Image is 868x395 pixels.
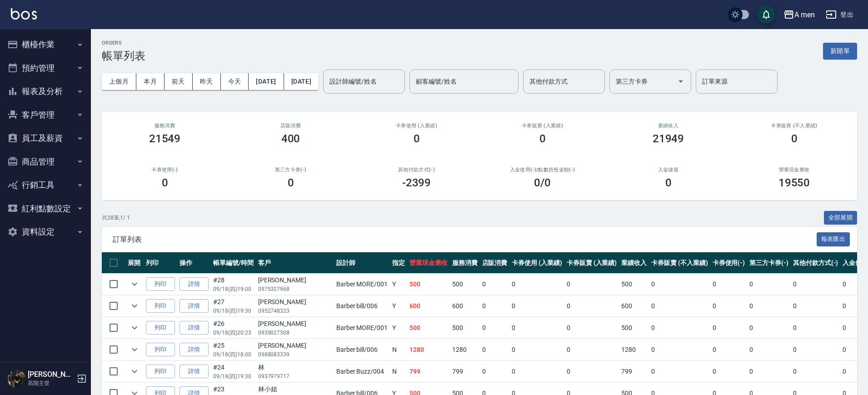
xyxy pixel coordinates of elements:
td: 0 [649,361,710,382]
th: 其他付款方式(-) [791,252,841,274]
p: 0937979717 [258,372,332,380]
th: 第三方卡券(-) [747,252,791,274]
h2: 卡券販賣 (入業績) [490,123,594,129]
button: 客戶管理 [4,103,87,127]
h2: 業績收入 [616,123,720,129]
td: 0 [564,361,619,382]
h3: 0 [414,132,420,145]
button: 報表及分析 [4,80,87,103]
button: 上個月 [102,73,136,90]
td: Barber MORE /001 [334,317,390,339]
td: 0 [509,339,564,360]
button: 列印 [146,321,175,335]
p: 09/18 (四) 19:30 [213,307,254,315]
h2: 卡券販賣 (不入業績) [742,123,846,129]
td: #25 [211,339,256,360]
td: #27 [211,295,256,317]
button: 登出 [822,6,857,23]
td: 0 [649,295,710,317]
h3: 0 [162,176,168,189]
td: 0 [747,339,791,360]
td: 500 [619,317,649,339]
th: 服務消費 [450,252,480,274]
td: Barber Buzz /004 [334,361,390,382]
td: 1280 [450,339,480,360]
td: 0 [710,274,748,295]
button: 列印 [146,343,175,357]
td: N [390,361,407,382]
td: 0 [791,361,841,382]
th: 業績收入 [619,252,649,274]
button: 預約管理 [4,56,87,80]
button: 本月 [136,73,165,90]
td: 0 [509,295,564,317]
button: Open [673,74,688,89]
td: #26 [211,317,256,339]
td: 0 [480,361,510,382]
td: 0 [747,295,791,317]
td: 0 [509,317,564,339]
button: expand row [128,277,141,291]
td: 0 [480,317,510,339]
td: 0 [747,274,791,295]
a: 報表匯出 [817,235,850,243]
button: 昨天 [193,73,221,90]
td: 0 [480,339,510,360]
td: Barber MORE /001 [334,274,390,295]
td: Y [390,295,407,317]
td: Barber bill /006 [334,339,390,360]
h2: 入金使用(-) /點數折抵金額(-) [490,167,594,173]
h3: 0 [665,176,672,189]
td: 799 [619,361,649,382]
th: 卡券使用(-) [710,252,748,274]
td: 600 [450,295,480,317]
td: 0 [791,295,841,317]
div: [PERSON_NAME] [258,319,332,329]
th: 客戶 [256,252,334,274]
h3: 0 [791,132,798,145]
td: 0 [791,274,841,295]
td: 1280 [619,339,649,360]
button: 櫃檯作業 [4,33,87,56]
button: 紅利點數設定 [4,197,87,220]
td: N [390,339,407,360]
td: 0 [564,317,619,339]
h2: 卡券使用 (入業績) [364,123,469,129]
td: 0 [710,317,748,339]
button: save [757,5,775,24]
td: 0 [649,317,710,339]
button: expand row [128,343,141,356]
button: 商品管理 [4,150,87,174]
p: 09/18 (四) 19:00 [213,285,254,293]
td: 799 [407,361,450,382]
button: [DATE] [249,73,284,90]
td: 500 [450,274,480,295]
td: 0 [747,317,791,339]
button: 新開單 [823,43,857,60]
h2: 營業現金應收 [742,167,846,173]
h3: 帳單列表 [102,50,145,62]
div: [PERSON_NAME] [258,297,332,307]
button: expand row [128,365,141,378]
button: 前天 [165,73,193,90]
button: 行銷工具 [4,173,87,197]
button: 資料設定 [4,220,87,244]
div: [PERSON_NAME] [258,275,332,285]
button: A men [780,5,818,24]
h2: 卡券使用(-) [113,167,217,173]
button: 列印 [146,299,175,313]
h3: 服務消費 [113,123,217,129]
h3: 0 /0 [534,176,551,189]
td: 0 [649,339,710,360]
td: 0 [791,317,841,339]
td: Y [390,317,407,339]
p: 共 28 筆, 1 / 1 [102,214,130,222]
th: 帳單編號/時間 [211,252,256,274]
p: 09/18 (四) 18:00 [213,350,254,359]
h3: 400 [281,132,300,145]
td: 0 [480,295,510,317]
a: 詳情 [180,321,209,335]
th: 指定 [390,252,407,274]
button: 列印 [146,277,175,291]
button: 全部展開 [824,211,858,225]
